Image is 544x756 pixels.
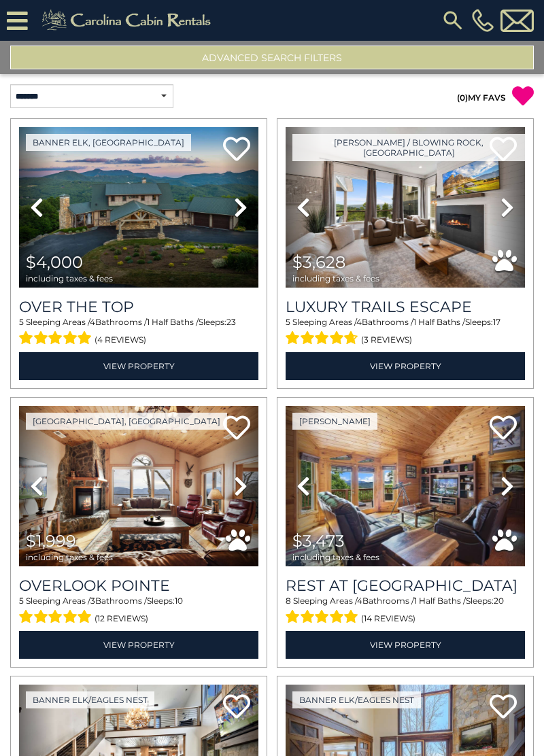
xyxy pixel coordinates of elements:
img: thumbnail_163477009.jpeg [19,406,258,566]
a: [GEOGRAPHIC_DATA], [GEOGRAPHIC_DATA] [26,413,227,430]
span: (12 reviews) [95,610,148,628]
a: (0)MY FAVS [457,92,506,103]
img: thumbnail_167153549.jpeg [19,127,258,288]
a: [PERSON_NAME] / Blowing Rock, [GEOGRAPHIC_DATA] [292,134,525,161]
span: $3,628 [292,252,345,272]
a: Add to favorites [223,414,250,443]
button: Advanced Search Filters [10,46,534,69]
span: 1 Half Baths / [413,317,465,327]
a: View Property [286,631,525,659]
a: Over The Top [19,298,258,316]
span: 20 [494,596,504,606]
span: 4 [356,317,362,327]
div: Sleeping Areas / Bathrooms / Sleeps: [286,316,525,349]
span: $3,473 [292,531,345,551]
img: search-regular.svg [441,8,465,33]
span: including taxes & fees [292,553,379,562]
a: Overlook Pointe [19,577,258,595]
span: 17 [493,317,500,327]
span: 8 [286,596,291,606]
span: 0 [460,92,465,103]
span: ( ) [457,92,468,103]
img: Khaki-logo.png [35,7,222,34]
div: Sleeping Areas / Bathrooms / Sleeps: [19,595,258,628]
span: 3 [90,596,95,606]
img: thumbnail_168695581.jpeg [286,127,525,288]
span: $1,999 [26,531,76,551]
span: (4 reviews) [95,331,146,349]
span: 5 [19,317,24,327]
span: 5 [286,317,290,327]
a: Banner Elk/Eagles Nest [26,691,154,708]
span: including taxes & fees [26,553,113,562]
span: (14 reviews) [361,610,415,628]
a: View Property [19,352,258,380]
span: including taxes & fees [292,274,379,283]
span: 23 [226,317,236,327]
h3: Rest at Mountain Crest [286,577,525,595]
a: Add to favorites [223,693,250,722]
span: (3 reviews) [361,331,412,349]
span: 1 Half Baths / [414,596,466,606]
div: Sleeping Areas / Bathrooms / Sleeps: [19,316,258,349]
a: Add to favorites [490,414,517,443]
a: Rest at [GEOGRAPHIC_DATA] [286,577,525,595]
a: Banner Elk/Eagles Nest [292,691,421,708]
span: 5 [19,596,24,606]
span: including taxes & fees [26,274,113,283]
span: 4 [357,596,362,606]
a: Add to favorites [223,135,250,165]
span: 4 [90,317,95,327]
a: [PERSON_NAME] [292,413,377,430]
a: Banner Elk, [GEOGRAPHIC_DATA] [26,134,191,151]
span: 10 [175,596,183,606]
a: View Property [286,352,525,380]
a: View Property [19,631,258,659]
span: $4,000 [26,252,83,272]
a: Luxury Trails Escape [286,298,525,316]
span: 1 Half Baths / [147,317,199,327]
a: [PHONE_NUMBER] [469,9,497,32]
a: Add to favorites [490,693,517,722]
div: Sleeping Areas / Bathrooms / Sleeps: [286,595,525,628]
img: thumbnail_164747674.jpeg [286,406,525,566]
